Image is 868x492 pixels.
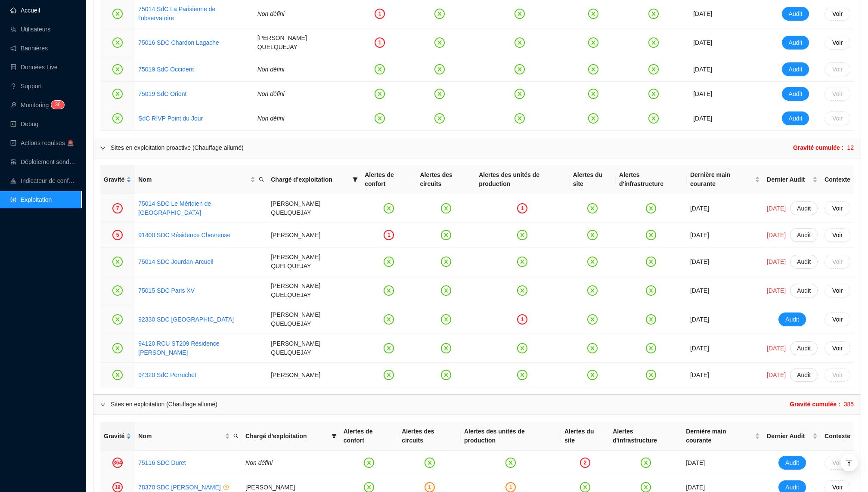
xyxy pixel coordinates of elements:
span: close-circle [648,37,659,48]
span: Voir [832,458,843,467]
span: close-circle [441,257,451,267]
span: Gravité [104,432,124,441]
div: 1 [375,9,385,19]
span: Audit [785,315,799,324]
span: filter [332,433,337,439]
a: 94320 SdC Perruchet [138,371,196,378]
a: 75116 SDC Duret [138,458,186,467]
span: Audit [789,114,803,123]
a: 75019 SdC Orient [138,90,186,99]
a: 92330 SDC [GEOGRAPHIC_DATA] [138,316,234,323]
td: [DATE] [687,276,763,305]
span: close-circle [646,285,656,296]
span: close-circle [588,113,598,124]
button: Audit [790,255,818,269]
a: 75019 SdC Occident [138,66,194,73]
td: [DATE] [682,451,763,475]
span: Audit [797,204,811,213]
span: close-circle [587,257,598,267]
span: close-circle [434,64,445,74]
button: Audit [782,111,809,125]
span: Voir [832,483,843,492]
div: 1 [517,314,527,325]
span: Actions requises 🚨 [21,139,74,146]
button: Audit [782,62,809,76]
a: 75014 SDC Le Méridien de [GEOGRAPHIC_DATA] [138,199,264,217]
th: Gravité [100,422,135,451]
button: Voir [825,36,850,50]
div: Sites en exploitation (Chauffage allumé) [111,400,217,409]
span: close-circle [434,113,445,124]
a: notificationBannières [10,45,48,52]
div: Sites en exploitation proactive (Chauffage allumé)Gravité cumulée :12 [93,138,861,158]
a: SdC RIVP Point du Jour [138,114,203,123]
a: teamUtilisateurs [10,26,50,33]
button: Voir [825,284,850,297]
button: Audit [778,456,806,470]
span: Voir [832,90,843,99]
span: close-circle [587,343,598,353]
span: close-circle [112,285,123,296]
span: close-circle [648,64,659,74]
span: [DATE] [767,286,786,295]
span: Audit [797,257,811,266]
button: Voir [825,111,850,125]
button: Audit [782,87,809,101]
span: close-circle [517,343,527,353]
td: [DATE] [687,194,763,223]
span: Nom [138,432,223,441]
div: Sites en exploitation proactive (Chauffage allumé) [111,143,244,152]
span: 3 [55,102,58,108]
span: search [233,433,239,439]
span: [PERSON_NAME] QUELQUEJAY [257,34,307,50]
span: close-circle [384,257,394,267]
td: [DATE] [687,363,763,387]
th: Nom [135,165,267,194]
span: close-circle [588,64,598,74]
a: 94120 RCU ST209 Résidence [PERSON_NAME] [138,339,264,357]
a: 94320 SdC Perruchet [138,371,196,380]
span: close-circle [112,64,123,74]
span: Voir [832,231,843,240]
span: Chargé d'exploitation [245,432,328,441]
span: close-circle [112,113,123,124]
span: [PERSON_NAME] [271,232,320,238]
a: 75015 SDC Paris XV [138,286,195,295]
td: [DATE] [690,82,770,106]
span: filter [351,173,360,186]
span: Gravité cumulée : [790,400,840,409]
span: close-circle [505,458,516,468]
span: Gravité [104,175,124,184]
th: Contexte [821,165,854,194]
span: Chargé d'exploitation [271,175,349,184]
th: Dernière main courante [687,165,763,194]
th: Alertes des circuits [398,422,461,451]
a: 75014 SDC Le Méridien de [GEOGRAPHIC_DATA] [138,200,211,216]
span: close-circle [588,37,598,48]
button: Voir [825,341,850,355]
span: close-circle [375,113,385,124]
span: [PERSON_NAME] [245,484,295,491]
span: close-circle [112,370,123,380]
span: close-circle [587,230,598,240]
span: filter [330,430,338,442]
a: monitorMonitoring36 [10,102,62,108]
span: close-circle [648,113,659,124]
th: Alertes des unités de production [475,165,570,194]
button: Audit [782,36,809,50]
a: slidersExploitation [10,196,52,203]
th: Nom [135,422,242,451]
span: Gravité cumulée : [793,143,844,152]
span: close-circle [441,343,451,353]
button: Audit [790,228,818,242]
th: Alertes des unités de production [461,422,561,451]
span: close-circle [384,285,394,296]
span: [PERSON_NAME] [271,371,320,378]
span: [DATE] [767,344,786,353]
span: Voir [832,9,843,19]
span: close-circle [441,203,451,214]
span: Audit [797,286,811,295]
th: Alertes du site [570,165,616,194]
span: close-circle [384,203,394,214]
a: SdC RIVP Point du Jour [138,115,203,122]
